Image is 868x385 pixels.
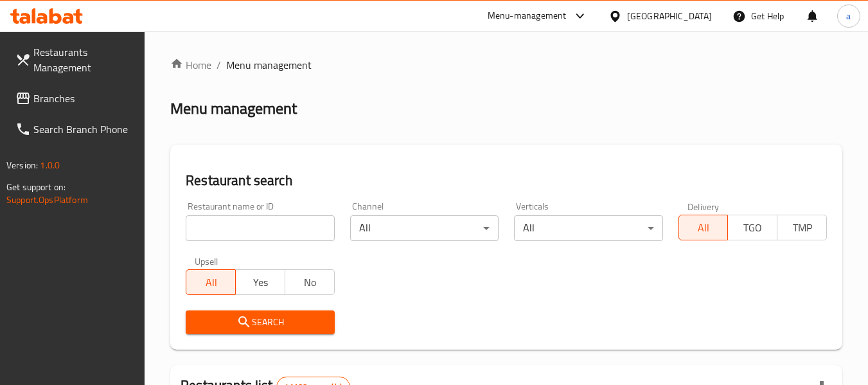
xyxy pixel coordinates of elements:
[226,57,312,73] span: Menu management
[191,273,231,292] span: All
[5,114,145,145] a: Search Branch Phone
[186,310,334,334] button: Search
[33,121,135,137] span: Search Branch Phone
[33,44,135,75] span: Restaurants Management
[727,215,777,240] button: TGO
[186,215,334,241] input: Search for restaurant name or ID..
[783,219,822,237] span: TMP
[170,57,842,73] nav: breadcrumb
[6,179,66,195] span: Get support on:
[350,215,499,241] div: All
[846,9,851,23] span: a
[733,219,772,237] span: TGO
[40,157,60,174] span: 1.0.0
[186,269,236,295] button: All
[170,98,297,119] h2: Menu management
[217,57,221,73] li: /
[6,157,38,174] span: Version:
[5,83,145,114] a: Branches
[627,9,712,23] div: [GEOGRAPHIC_DATA]
[684,219,723,237] span: All
[235,269,285,295] button: Yes
[488,8,567,24] div: Menu-management
[241,273,280,292] span: Yes
[285,269,335,295] button: No
[290,273,330,292] span: No
[170,57,211,73] a: Home
[678,215,729,240] button: All
[777,215,827,240] button: TMP
[514,215,662,241] div: All
[33,91,135,106] span: Branches
[195,256,218,265] label: Upsell
[196,314,324,330] span: Search
[6,192,88,208] a: Support.OpsPlatform
[687,202,720,211] label: Delivery
[186,171,827,190] h2: Restaurant search
[5,37,145,83] a: Restaurants Management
